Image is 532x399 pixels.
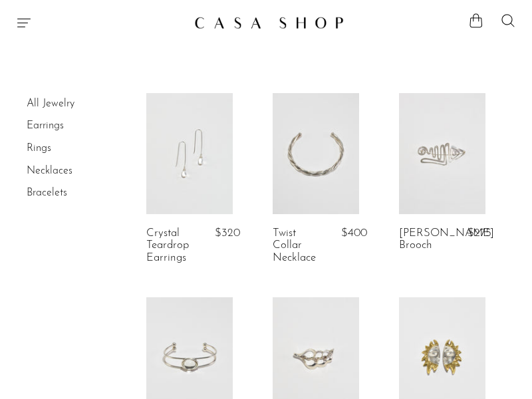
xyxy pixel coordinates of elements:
[27,188,67,198] a: Bracelets
[16,15,32,31] button: Menu
[146,227,199,264] a: Crystal Teardrop Earrings
[27,166,72,176] a: Necklaces
[27,120,64,131] a: Earrings
[215,227,240,239] span: $320
[27,143,51,154] a: Rings
[399,227,494,252] a: [PERSON_NAME] Brooch
[273,227,325,264] a: Twist Collar Necklace
[27,98,74,109] a: All Jewelry
[467,227,491,239] span: $275
[341,227,367,239] span: $400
